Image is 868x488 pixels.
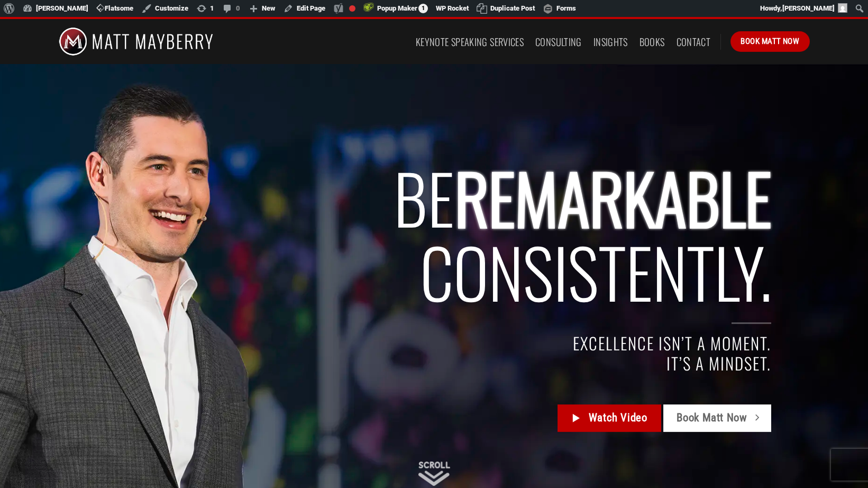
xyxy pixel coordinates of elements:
a: Consulting [535,32,582,51]
div: Focus keyphrase not set [349,5,355,12]
a: Insights [593,32,628,51]
span: REMARKABLE [454,147,771,247]
span: Watch Video [589,410,647,427]
img: Matt Mayberry [59,19,214,64]
span: Book Matt Now [677,410,747,427]
h4: EXCELLENCE ISN’T A MOMENT. [143,334,772,354]
a: Book Matt Now [730,31,809,51]
span: Book Matt Now [741,35,799,48]
span: Consistently. [420,221,771,321]
img: Scroll Down [418,462,450,486]
a: Book Matt Now [663,405,771,432]
h4: IT’S A MINDSET. [143,354,772,373]
a: Books [639,32,665,51]
span: [PERSON_NAME] [782,4,835,12]
span: 1 [418,4,428,13]
a: Contact [677,32,711,51]
a: Watch Video [558,405,661,432]
a: Keynote Speaking Services [416,32,524,51]
h2: BE [143,160,772,309]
